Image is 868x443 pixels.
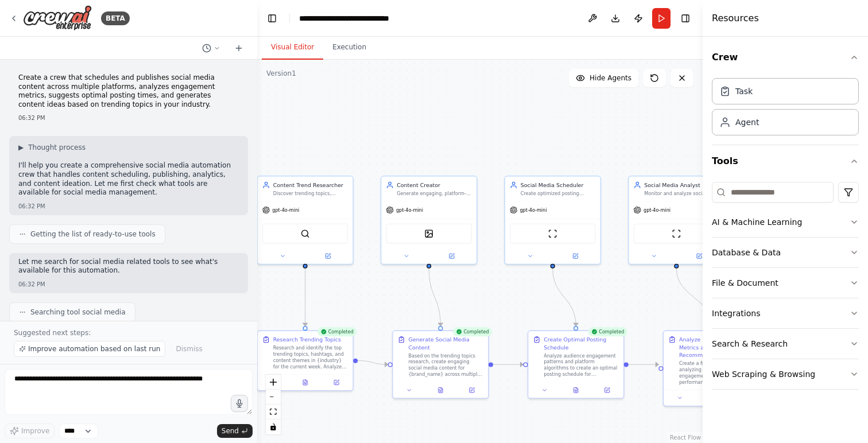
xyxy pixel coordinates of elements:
div: File & Document [712,277,778,289]
div: Based on the trending topics research, create engaging social media content for {brand_name} acro... [408,353,483,378]
div: CompletedResearch Trending TopicsResearch and identify the top trending topics, hashtags, and con... [257,331,353,391]
div: Generate Social Media Content [408,336,483,351]
g: Edge from c18b4cf7-1146-4f1d-b124-b91e15457acf to 04320924-c515-4d0e-9dc7-10c98f1c59f5 [673,269,715,326]
div: BETA [101,11,130,25]
button: Open in side panel [306,251,350,261]
button: toggle interactivity [266,419,281,434]
p: I'll help you create a comprehensive social media automation crew that handles content scheduling... [18,161,239,197]
span: gpt-4o-mini [396,207,423,213]
button: Integrations [712,298,859,328]
div: Discover trending topics, hashtags, and content themes in {industry} by analyzing news, social me... [273,191,348,197]
g: Edge from 5b19abb7-283c-459c-8a26-5b689d718a6f to 12ce0d5d-b898-41d2-bc30-617ff761e680 [425,269,444,326]
div: Completed [588,327,627,336]
span: Searching tool social media [30,308,126,317]
div: CompletedGenerate Social Media ContentBased on the trending topics research, create engaging soci... [392,331,489,399]
div: Tools [712,177,859,399]
span: Getting the list of ready-to-use tools [30,230,156,239]
div: Social Media Scheduler [521,181,596,189]
button: Open in side panel [459,386,485,395]
button: Web Scraping & Browsing [712,359,859,389]
div: Research and identify the top trending topics, hashtags, and content themes in {industry} for the... [273,345,348,370]
nav: breadcrumb [299,13,389,24]
g: Edge from 06951f6c-13ac-4403-9ca6-80ae49aaf228 to 04320924-c515-4d0e-9dc7-10c98f1c59f5 [629,360,659,368]
div: Research Trending Topics [273,336,341,343]
button: Crew [712,41,859,73]
button: Visual Editor [262,36,323,60]
button: Open in side panel [430,251,474,261]
div: CompletedCreate Optimal Posting ScheduleAnalyze audience engagement patterns and platform algorit... [528,331,624,399]
div: Analyze Engagement Metrics and RecommendationsCreate a framework for analyzing social media engag... [663,331,759,407]
div: Create Optimal Posting Schedule [544,336,619,351]
div: Version 1 [266,69,296,78]
div: Social Media SchedulerCreate optimized posting schedules for {brand_name} across multiple social ... [505,176,601,265]
div: Social Media Analyst [644,181,719,189]
button: ▶Thought process [18,143,86,152]
span: gpt-4o-mini [644,207,671,213]
div: React Flow controls [266,375,281,434]
div: 06:32 PM [18,202,239,211]
img: ScrapeWebsiteTool [672,229,681,238]
div: Web Scraping & Browsing [712,368,815,380]
span: gpt-4o-mini [520,207,547,213]
button: Search & Research [712,329,859,359]
div: Content Trend Researcher [273,181,348,189]
button: Database & Data [712,238,859,267]
g: Edge from 25e98aa3-4b6c-4e2a-9096-3fbdb869a43d to 06951f6c-13ac-4403-9ca6-80ae49aaf228 [549,269,580,326]
h4: Resources [712,11,759,25]
button: Click to speak your automation idea [231,395,248,412]
button: View output [289,378,321,387]
div: Social Media AnalystMonitor and analyze social media engagement metrics for {brand_name}, track p... [628,176,724,265]
div: Agent [735,116,759,128]
div: Completed [453,327,492,336]
img: DallETool [424,229,433,238]
button: File & Document [712,268,859,298]
button: Dismiss [170,341,208,357]
a: React Flow attribution [670,434,701,441]
button: Start a new chat [230,41,248,55]
div: Create optimized posting schedules for {brand_name} across multiple social media platforms, deter... [521,191,596,197]
div: Analyze Engagement Metrics and Recommendations [679,336,754,359]
span: Thought process [28,143,86,152]
div: Database & Data [712,247,781,258]
button: Execution [323,36,375,60]
button: Hide Agents [569,69,638,87]
div: Analyze audience engagement patterns and platform algorithms to create an optimal posting schedul... [544,353,619,378]
button: Open in side panel [594,386,620,395]
span: Send [222,426,239,436]
button: Send [217,424,253,438]
g: Edge from 9ab0ccc9-c6fa-469a-a4e8-746b0934d485 to 12ce0d5d-b898-41d2-bc30-617ff761e680 [358,357,388,368]
button: Hide right sidebar [677,10,693,26]
div: Search & Research [712,338,788,349]
span: gpt-4o-mini [272,207,299,213]
span: Improve [21,426,49,436]
img: Logo [23,5,92,31]
g: Edge from 12ce0d5d-b898-41d2-bc30-617ff761e680 to 06951f6c-13ac-4403-9ca6-80ae49aaf228 [493,360,524,368]
div: 06:32 PM [18,114,239,122]
div: Monitor and analyze social media engagement metrics for {brand_name}, track performance across pl... [644,191,719,197]
g: Edge from c701430c-8386-4feb-978f-4583361e1e1d to 9ab0ccc9-c6fa-469a-a4e8-746b0934d485 [301,269,309,326]
button: View output [424,386,457,395]
span: ▶ [18,143,24,152]
div: AI & Machine Learning [712,216,802,228]
div: Crew [712,73,859,145]
button: zoom in [266,375,281,390]
button: Hide left sidebar [264,10,280,26]
img: SerperDevTool [301,229,310,238]
button: Tools [712,145,859,177]
button: Open in side panel [677,251,721,261]
p: Create a crew that schedules and publishes social media content across multiple platforms, analyz... [18,73,239,109]
button: View output [695,393,727,402]
p: Suggested next steps: [14,328,243,337]
div: Integrations [712,308,760,319]
button: zoom out [266,390,281,405]
button: AI & Machine Learning [712,207,859,237]
div: Completed [317,327,356,336]
div: Content Trend ResearcherDiscover trending topics, hashtags, and content themes in {industry} by a... [257,176,353,265]
button: fit view [266,405,281,419]
p: Let me search for social media related tools to see what's available for this automation. [18,258,239,275]
button: Open in side panel [553,251,597,261]
div: Create a framework for analyzing social media engagement metrics and performance tracking for {br... [679,360,754,385]
span: Improve automation based on last run [28,344,160,353]
button: Open in side panel [323,378,350,387]
div: Content Creator [397,181,472,189]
